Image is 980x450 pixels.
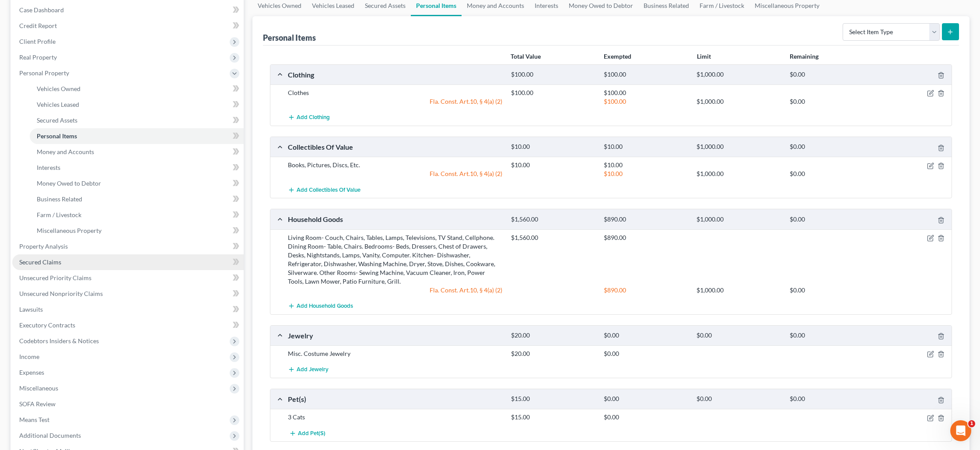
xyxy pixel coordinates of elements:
[19,290,103,297] span: Unsecured Nonpriority Claims
[19,243,68,250] span: Property Analysis
[507,331,599,340] div: $20.00
[283,233,507,286] div: Living Room- Couch, Chairs, Tables, Lamps, Televisions, TV Stand, Cellphone. Dining Room- Table, ...
[599,97,692,106] div: $100.00
[12,239,244,254] a: Property Analysis
[785,331,878,340] div: $0.00
[19,400,56,408] span: SOFA Review
[599,88,692,97] div: $100.00
[30,112,244,128] a: Secured Assets
[283,88,507,97] div: Clothes
[507,349,599,358] div: $20.00
[30,81,244,97] a: Vehicles Owned
[19,274,91,281] span: Unsecured Priority Claims
[297,366,329,373] span: Add Jewelry
[785,395,878,403] div: $0.00
[298,430,325,437] span: Add Pet(s)
[37,164,60,171] span: Interests
[30,207,244,223] a: Farm / Livestock
[507,215,599,224] div: $1,560.00
[297,302,353,309] span: Add Household Goods
[604,53,631,60] strong: Exempted
[507,161,599,169] div: $10.00
[30,128,244,144] a: Personal Items
[692,286,785,295] div: $1,000.00
[19,384,58,392] span: Miscellaneous
[288,362,329,378] button: Add Jewelry
[19,258,61,266] span: Secured Claims
[30,160,244,176] a: Interests
[37,85,80,92] span: Vehicles Owned
[511,53,541,60] strong: Total Value
[37,148,94,155] span: Money and Accounts
[283,286,507,295] div: Fla. Const. Art.10, § 4(a) (2)
[785,215,878,224] div: $0.00
[37,211,81,218] span: Farm / Livestock
[599,331,692,340] div: $0.00
[288,425,326,441] button: Add Pet(s)
[599,215,692,224] div: $890.00
[297,186,360,193] span: Add Collectibles Of Value
[19,321,75,329] span: Executory Contracts
[950,420,971,441] iframe: Intercom live chat
[785,97,878,106] div: $0.00
[599,413,692,422] div: $0.00
[263,32,316,43] div: Personal Items
[19,69,69,77] span: Personal Property
[19,22,57,29] span: Credit Report
[19,369,44,376] span: Expenses
[507,88,599,97] div: $100.00
[37,116,77,124] span: Secured Assets
[283,161,507,169] div: Books, Pictures, Discs, Etc.
[599,233,692,242] div: $890.00
[697,53,711,60] strong: Limit
[30,97,244,112] a: Vehicles Leased
[790,53,819,60] strong: Remaining
[785,286,878,295] div: $0.00
[288,109,330,126] button: Add Clothing
[599,395,692,403] div: $0.00
[692,215,785,224] div: $1,000.00
[297,114,330,121] span: Add Clothing
[19,353,39,360] span: Income
[599,70,692,79] div: $100.00
[968,420,975,427] span: 1
[30,191,244,207] a: Business Related
[288,182,360,198] button: Add Collectibles Of Value
[283,349,507,358] div: Misc. Costume Jewelry
[12,317,244,333] a: Executory Contracts
[692,331,785,340] div: $0.00
[19,38,56,45] span: Client Profile
[288,298,353,314] button: Add Household Goods
[507,395,599,403] div: $15.00
[283,169,507,178] div: Fla. Const. Art.10, § 4(a) (2)
[692,169,785,178] div: $1,000.00
[692,395,785,403] div: $0.00
[599,169,692,178] div: $10.00
[283,97,507,106] div: Fla. Const. Art.10, § 4(a) (2)
[283,70,507,79] div: Clothing
[37,227,101,234] span: Miscellaneous Property
[37,101,79,108] span: Vehicles Leased
[507,413,599,422] div: $15.00
[12,286,244,302] a: Unsecured Nonpriority Claims
[507,233,599,242] div: $1,560.00
[599,286,692,295] div: $890.00
[19,337,99,345] span: Codebtors Insiders & Notices
[12,18,244,34] a: Credit Report
[283,394,507,404] div: Pet(s)
[507,70,599,79] div: $100.00
[37,179,101,187] span: Money Owed to Debtor
[692,143,785,151] div: $1,000.00
[12,270,244,286] a: Unsecured Priority Claims
[19,6,64,14] span: Case Dashboard
[19,432,81,439] span: Additional Documents
[785,169,878,178] div: $0.00
[283,413,507,422] div: 3 Cats
[37,195,82,203] span: Business Related
[12,2,244,18] a: Case Dashboard
[785,143,878,151] div: $0.00
[283,214,507,224] div: Household Goods
[19,306,43,313] span: Lawsuits
[507,143,599,151] div: $10.00
[283,331,507,340] div: Jewelry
